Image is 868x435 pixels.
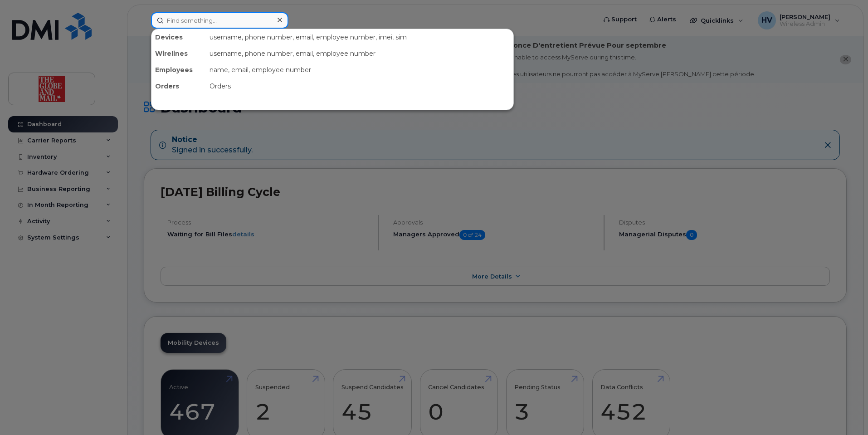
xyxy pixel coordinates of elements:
div: Wirelines [151,45,206,62]
div: Employees [151,62,206,78]
div: username, phone number, email, employee number [206,45,513,62]
div: Devices [151,29,206,45]
div: Orders [206,78,513,94]
div: Orders [151,78,206,94]
div: username, phone number, email, employee number, imei, sim [206,29,513,45]
div: name, email, employee number [206,62,513,78]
